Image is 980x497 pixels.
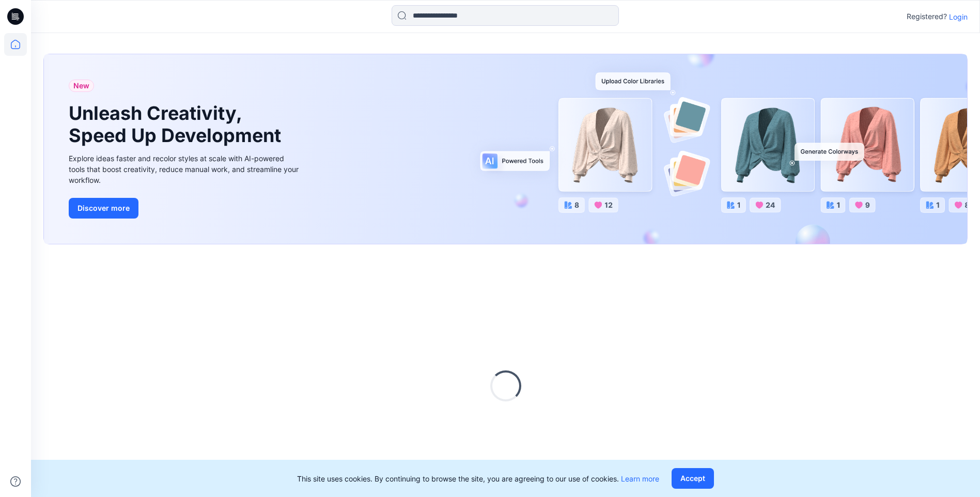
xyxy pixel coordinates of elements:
p: Login [949,11,968,22]
a: Learn more [621,474,659,483]
h1: Unleash Creativity, Speed Up Development [69,102,286,147]
p: Registered? [907,10,947,23]
button: Accept [672,468,714,489]
span: New [73,80,89,92]
button: Discover more [69,198,138,219]
p: This site uses cookies. By continuing to browse the site, you are agreeing to our use of cookies. [297,473,659,484]
a: Discover more [69,198,301,219]
div: Explore ideas faster and recolor styles at scale with AI-powered tools that boost creativity, red... [69,153,301,185]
